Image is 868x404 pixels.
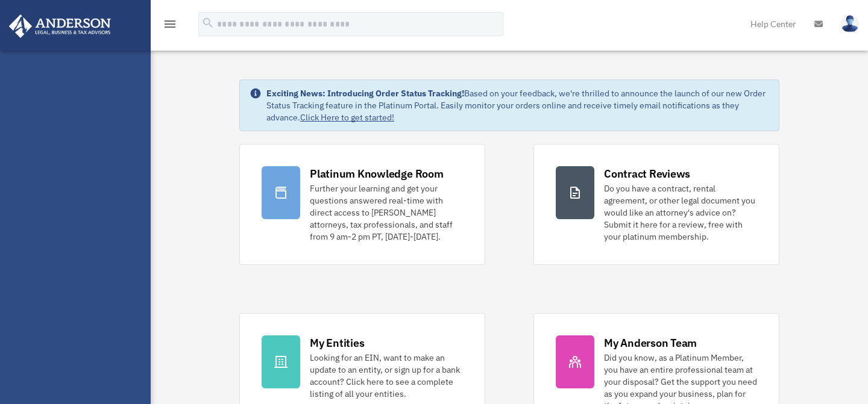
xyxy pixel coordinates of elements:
div: Looking for an EIN, want to make an update to an entity, or sign up for a bank account? Click her... [310,352,463,400]
img: User Pic [841,15,859,33]
div: Contract Reviews [604,166,690,181]
a: menu [163,21,177,31]
strong: Exciting News: Introducing Order Status Tracking! [266,88,464,99]
div: Do you have a contract, rental agreement, or other legal document you would like an attorney's ad... [604,182,757,243]
i: menu [163,17,177,31]
div: My Anderson Team [604,335,697,350]
i: search [201,16,215,30]
a: Click Here to get started! [300,112,394,123]
div: Further your learning and get your questions answered real-time with direct access to [PERSON_NAM... [310,182,463,243]
div: Based on your feedback, we're thrilled to announce the launch of our new Order Status Tracking fe... [266,87,769,123]
img: Anderson Advisors Platinum Portal [5,14,115,38]
a: Platinum Knowledge Room Further your learning and get your questions answered real-time with dire... [239,144,485,265]
div: My Entities [310,335,364,350]
div: Platinum Knowledge Room [310,166,444,181]
a: Contract Reviews Do you have a contract, rental agreement, or other legal document you would like... [533,144,779,265]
